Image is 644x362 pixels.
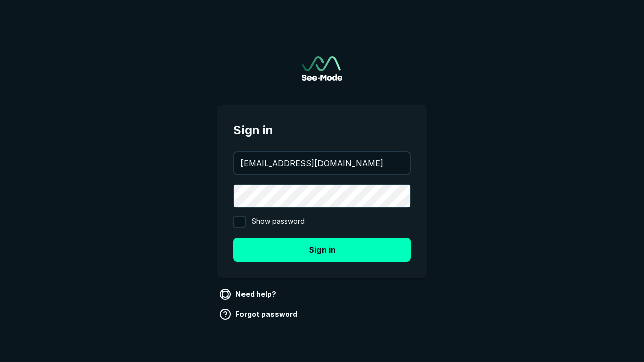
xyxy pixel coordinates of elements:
[234,152,410,174] input: your@email.com
[302,56,342,81] a: Go to sign in
[302,56,342,81] img: See-Mode Logo
[217,306,301,322] a: Forgot password
[233,121,411,139] span: Sign in
[217,286,280,302] a: Need help?
[233,238,411,262] button: Sign in
[252,216,305,228] span: Show password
